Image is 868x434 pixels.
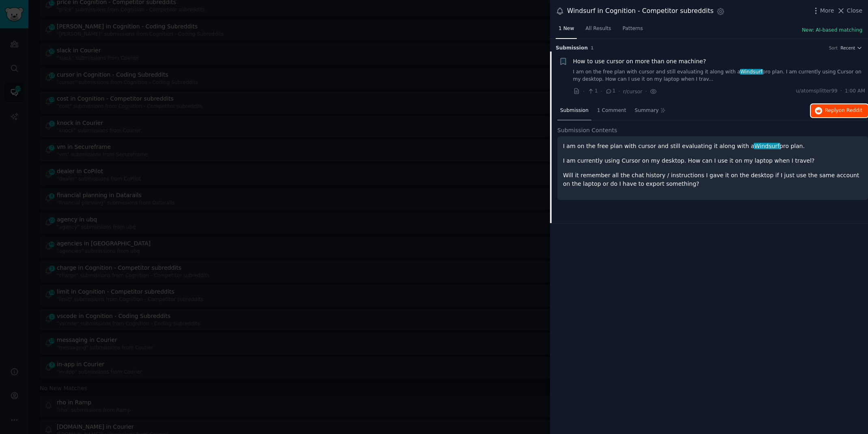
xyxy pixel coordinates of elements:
[559,25,574,32] span: 1 New
[563,157,862,165] p: I am currently using Cursor on my desktop. How can I use it on my laptop when I travel?
[556,45,588,52] span: Submission
[560,107,589,114] span: Submission
[796,88,837,95] span: u/atomsplitter99
[825,107,862,114] span: Reply
[840,88,842,95] span: ·
[587,88,597,95] span: 1
[556,22,577,39] a: 1 New
[840,45,855,51] span: Recent
[567,6,713,16] div: Windsurf in Cognition - Competitor subreddits
[591,45,593,50] span: 1
[619,87,620,96] span: ·
[573,69,866,83] a: I am on the free plan with cursor and still evaluating it along with aWindsurfpro plan. I am curr...
[582,22,614,39] a: All Results
[845,88,865,95] span: 1:00 AM
[563,142,862,150] p: I am on the free plan with cursor and still evaluating it along with a pro plan.
[754,143,780,149] span: Windsurf
[605,88,615,95] span: 1
[740,69,763,75] span: Windsurf
[557,126,617,135] span: Submission Contents
[585,25,611,32] span: All Results
[811,104,868,117] button: Replyon Reddit
[601,87,602,96] span: ·
[645,87,647,96] span: ·
[573,57,706,66] a: How to use cursor on more than one machine?
[839,107,862,113] span: on Reddit
[635,107,659,114] span: Summary
[837,6,862,15] button: Close
[820,6,834,15] span: More
[620,22,646,39] a: Patterns
[597,107,626,114] span: 1 Comment
[847,6,862,15] span: Close
[623,25,643,32] span: Patterns
[802,27,862,34] button: New: AI-based matching
[812,6,834,15] button: More
[623,89,642,95] span: r/cursor
[840,45,862,51] button: Recent
[563,171,862,188] p: Will it remember all the chat history / instructions I gave it on the desktop if I just use the s...
[829,45,838,51] div: Sort
[583,87,584,96] span: ·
